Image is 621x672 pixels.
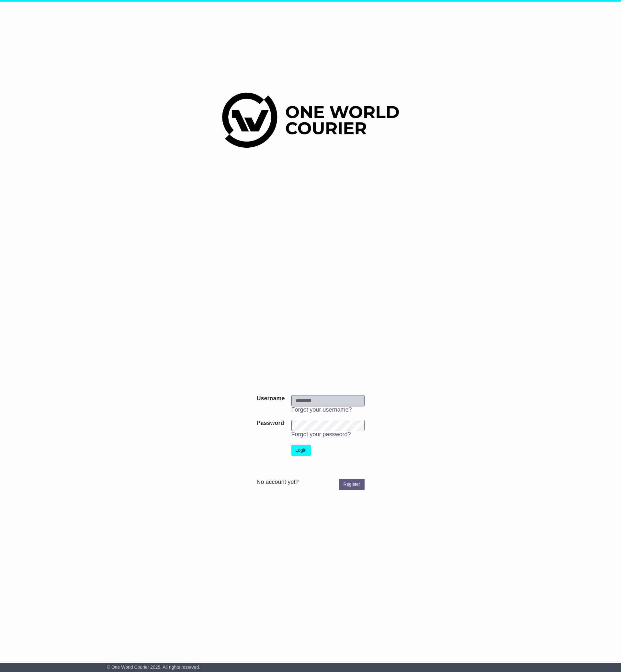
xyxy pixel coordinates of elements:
span: © One World Courier 2025. All rights reserved. [107,665,200,670]
img: One World [222,93,399,148]
a: Forgot your password? [291,431,351,438]
div: No account yet? [256,479,364,486]
label: Password [256,420,284,427]
button: Login [291,445,311,456]
a: Register [339,479,364,490]
a: Forgot your username? [291,406,352,413]
label: Username [256,395,285,402]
